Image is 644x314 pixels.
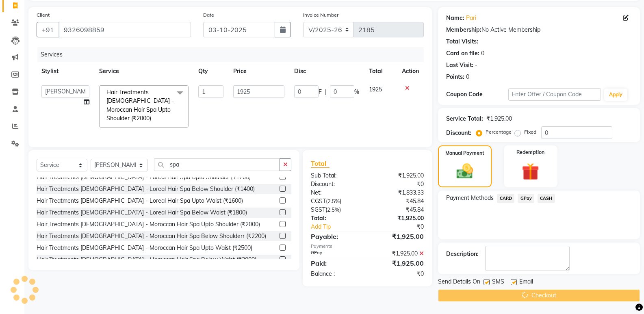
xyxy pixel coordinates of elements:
div: Services [37,47,430,62]
div: ( ) [305,206,367,214]
span: SGST [311,206,325,213]
label: Fixed [524,128,536,136]
span: Send Details On [438,277,480,288]
div: Balance : [305,270,367,278]
div: Hair Treatments [DEMOGRAPHIC_DATA] - Moroccan Hair Spa Upto Shoulder (₹2000) [37,220,260,229]
input: Search by Name/Mobile/Email/Code [59,22,191,37]
div: Paid: [305,258,367,268]
span: Total [311,159,330,168]
label: Date [203,11,214,19]
div: Payable: [305,232,367,241]
a: Add Tip [305,223,378,231]
th: Price [228,62,289,80]
div: - [475,61,477,69]
input: Enter Offer / Coupon Code [508,88,601,101]
th: Disc [289,62,364,80]
label: Client [37,11,50,19]
label: Percentage [486,128,512,136]
div: ₹1,925.00 [486,115,512,123]
span: F [319,88,322,96]
label: Redemption [516,149,544,156]
span: Payment Methods [446,194,494,202]
div: ₹1,833.33 [367,188,430,197]
div: Coupon Code [446,90,508,99]
div: ₹1,925.00 [367,232,430,241]
input: Search or Scan [154,158,280,171]
div: GPay [305,249,367,258]
span: CARD [497,194,514,203]
span: CGST [311,197,326,205]
th: Qty [193,62,228,80]
button: +91 [37,22,59,37]
th: Stylist [37,62,94,80]
th: Action [397,62,424,80]
label: Invoice Number [303,11,338,19]
div: Total: [305,214,367,223]
div: ₹1,925.00 [367,258,430,268]
div: ₹0 [367,270,430,278]
div: Discount: [446,129,471,137]
span: Email [519,277,533,288]
div: Last Visit: [446,61,473,69]
span: Hair Treatments [DEMOGRAPHIC_DATA] - Moroccan Hair Spa Upto Shoulder (₹2000) [106,89,174,122]
div: Hair Treatments [DEMOGRAPHIC_DATA] - Moroccan Hair Spa Below Waist (₹3000) [37,256,256,264]
span: 1925 [369,86,382,93]
div: ₹1,925.00 [367,171,430,180]
span: 2.5% [327,206,339,213]
div: Net: [305,188,367,197]
span: % [354,88,359,96]
div: ₹0 [378,223,430,231]
div: Hair Treatments [DEMOGRAPHIC_DATA] - Loreal Hair Spa Upto Shoulder (₹1200) [37,173,251,182]
div: Sub Total: [305,171,367,180]
img: _gift.svg [516,161,544,182]
a: x [151,115,155,122]
div: Hair Treatments [DEMOGRAPHIC_DATA] - Loreal Hair Spa Below Shoulder (₹1400) [37,185,255,193]
span: 2.5% [327,198,340,204]
span: SMS [492,277,504,288]
div: No Active Membership [446,26,632,34]
span: GPay [518,194,534,203]
div: Membership: [446,26,481,34]
a: Pari [466,14,476,22]
div: ₹1,925.00 [367,249,430,258]
div: ( ) [305,197,367,206]
div: Hair Treatments [DEMOGRAPHIC_DATA] - Moroccan Hair Spa Below Shoulderr (₹2200) [37,232,266,240]
div: ₹1,925.00 [367,214,430,223]
th: Service [94,62,193,80]
div: Total Visits: [446,37,478,46]
span: | [325,88,327,96]
button: Apply [604,89,627,101]
span: CASH [538,194,555,203]
div: Description: [446,250,479,258]
div: Name: [446,14,464,22]
img: _cash.svg [451,162,478,181]
label: Manual Payment [445,149,484,157]
div: 0 [481,49,484,58]
div: Discount: [305,180,367,188]
div: Card on file: [446,49,479,58]
th: Total [364,62,397,80]
div: 0 [466,73,469,81]
div: Hair Treatments [DEMOGRAPHIC_DATA] - Moroccan Hair Spa Upto Waist (₹2500) [37,244,252,252]
div: ₹45.84 [367,197,430,206]
div: ₹0 [367,180,430,188]
div: Service Total: [446,115,483,123]
div: Hair Treatments [DEMOGRAPHIC_DATA] - Loreal Hair Spa Below Waist (₹1800) [37,208,247,217]
div: Payments [311,243,424,250]
div: Points: [446,73,464,81]
div: Hair Treatments [DEMOGRAPHIC_DATA] - Loreal Hair Spa Upto Waist (₹1600) [37,197,243,205]
div: ₹45.84 [367,206,430,214]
